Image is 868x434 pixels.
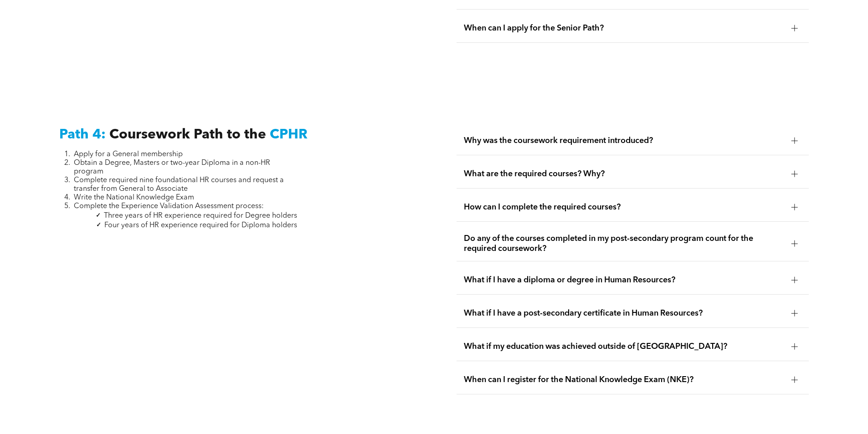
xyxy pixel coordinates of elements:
span: When can I register for the National Knowledge Exam (NKE)? [464,375,784,385]
span: Three years of HR experience required for Degree holders [104,212,297,220]
span: Obtain a Degree, Masters or two-year Diploma in a non-HR program [74,159,270,175]
span: Four years of HR experience required for Diploma holders [104,222,297,229]
span: Complete the Experience Validation Assessment process: [74,203,264,210]
span: CPHR [270,128,308,142]
span: Write the National Knowledge Exam [74,194,194,201]
span: What are the required courses? Why? [464,169,784,179]
span: How can I complete the required courses? [464,202,784,212]
span: Coursework Path to the [109,128,266,142]
span: Apply for a General membership [74,151,183,158]
span: When can I apply for the Senior Path? [464,23,784,33]
span: What if my education was achieved outside of [GEOGRAPHIC_DATA]? [464,342,784,352]
span: What if I have a post-secondary certificate in Human Resources? [464,308,784,318]
span: Path 4: [59,128,106,142]
span: Why was the coursework requirement introduced? [464,136,784,146]
span: What if I have a diploma or degree in Human Resources? [464,275,784,285]
span: Do any of the courses completed in my post-secondary program count for the required coursework? [464,234,784,254]
span: Complete required nine foundational HR courses and request a transfer from General to Associate [74,177,284,193]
